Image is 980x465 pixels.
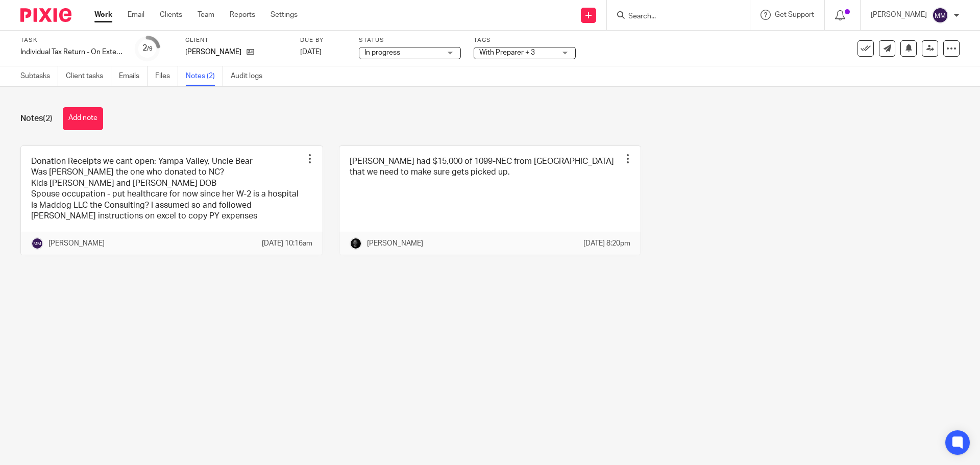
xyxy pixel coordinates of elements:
a: Emails [119,66,148,86]
p: [PERSON_NAME] [48,238,105,249]
label: Status [359,36,461,44]
a: Notes (2) [186,66,223,86]
p: [PERSON_NAME] [367,238,423,249]
p: [PERSON_NAME] [185,47,241,57]
a: Subtasks [20,66,58,86]
a: Work [94,10,112,20]
span: (2) [43,114,53,123]
a: Files [155,66,178,86]
span: In progress [364,49,400,56]
img: Chris.jpg [350,237,362,250]
label: Client [185,36,287,44]
a: Clients [160,10,182,20]
div: 2 [142,42,153,54]
small: /9 [147,46,153,52]
label: Task [20,36,122,44]
button: Add note [63,107,103,130]
div: Individual Tax Return - On Extension [20,47,122,57]
label: Due by [300,36,346,44]
img: svg%3E [932,7,948,23]
a: Reports [230,10,255,20]
p: [PERSON_NAME] [871,10,927,20]
a: Client tasks [66,66,111,86]
a: Settings [271,10,298,20]
p: [DATE] 10:16am [262,238,312,249]
img: svg%3E [31,237,43,250]
input: Search [627,12,719,21]
img: Pixie [20,8,71,22]
a: Team [198,10,214,20]
span: With Preparer + 3 [479,49,535,56]
p: [DATE] 8:20pm [583,238,630,249]
span: Get Support [775,11,814,18]
h1: Notes [20,113,53,124]
a: Audit logs [231,66,270,86]
a: Email [128,10,144,20]
label: Tags [474,36,576,44]
span: [DATE] [300,48,322,56]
